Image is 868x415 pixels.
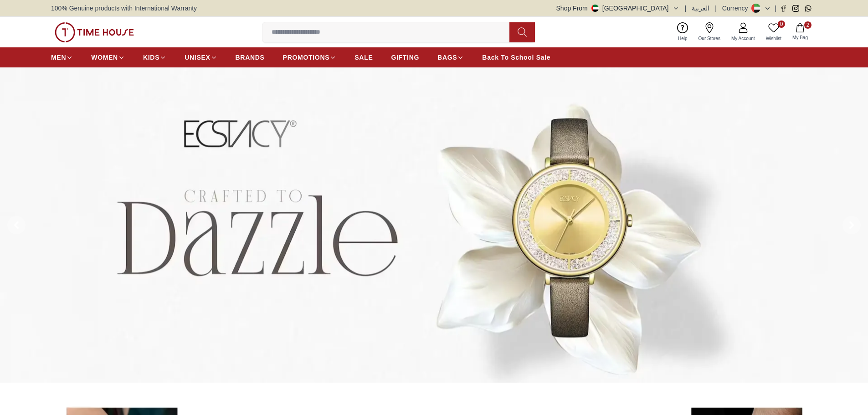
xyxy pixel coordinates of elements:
[792,5,799,12] a: Instagram
[55,22,134,42] img: ...
[760,20,787,44] a: 0Wishlist
[674,35,691,42] span: Help
[143,53,159,62] span: KIDS
[437,49,464,66] a: BAGS
[722,4,752,13] div: Currency
[185,53,210,62] span: UNISEX
[236,49,265,66] a: BRANDS
[715,4,717,13] span: |
[728,35,759,42] span: My Account
[236,53,265,62] span: BRANDS
[482,49,550,66] a: Back To School Sale
[51,53,66,62] span: MEN
[787,21,813,43] button: 2My Bag
[354,49,373,66] a: SALE
[283,49,337,66] a: PROMOTIONS
[780,5,787,12] a: Facebook
[51,49,73,66] a: MEN
[283,53,330,62] span: PROMOTIONS
[391,53,419,62] span: GIFTING
[685,4,687,13] span: |
[91,49,125,66] a: WOMEN
[482,53,550,62] span: Back To School Sale
[91,53,118,62] span: WOMEN
[437,53,457,62] span: BAGS
[778,20,785,28] span: 0
[673,20,693,44] a: Help
[775,4,776,13] span: |
[591,5,599,12] img: United Arab Emirates
[693,20,726,44] a: Our Stores
[556,4,679,13] button: Shop From[GEOGRAPHIC_DATA]
[185,49,217,66] a: UNISEX
[762,35,785,42] span: Wishlist
[51,4,197,13] span: 100% Genuine products with International Warranty
[695,35,724,42] span: Our Stores
[143,49,166,66] a: KIDS
[804,21,812,29] span: 2
[354,53,373,62] span: SALE
[805,5,812,12] a: Whatsapp
[692,4,709,13] button: العربية
[391,49,419,66] a: GIFTING
[789,34,812,41] span: My Bag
